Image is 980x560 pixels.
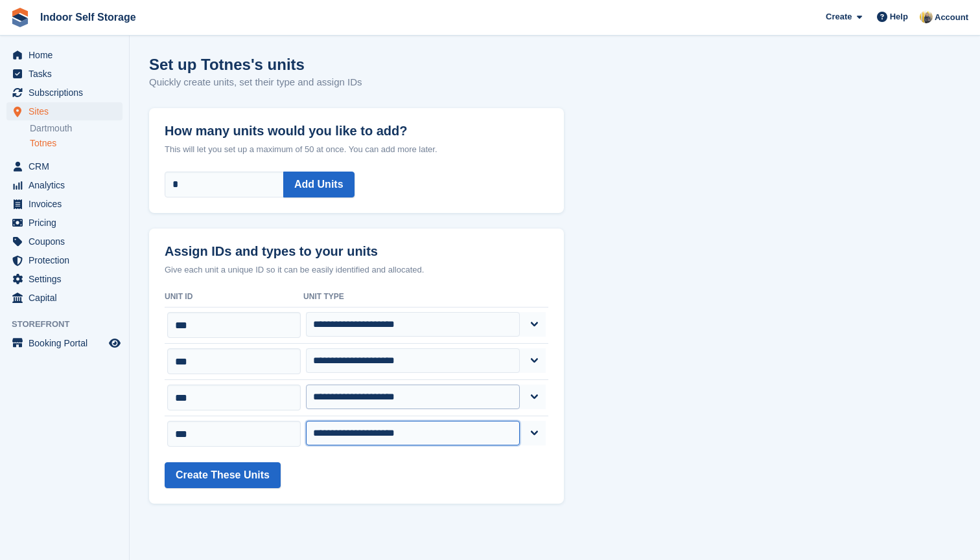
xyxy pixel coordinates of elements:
span: CRM [29,157,106,175]
a: Preview store [107,335,122,351]
span: Invoices [29,195,106,213]
span: Booking Portal [29,334,106,352]
th: Unit ID [165,287,303,308]
a: menu [6,214,122,232]
span: Sites [29,102,106,120]
a: Dartmouth [30,122,122,135]
a: menu [6,65,122,83]
span: Create [826,10,852,23]
a: menu [6,195,122,213]
a: menu [6,270,122,288]
span: Storefront [12,318,129,331]
a: menu [6,46,122,64]
span: Tasks [29,65,106,83]
a: Totnes [30,137,122,150]
span: Capital [29,289,106,307]
span: Home [29,46,106,64]
a: Indoor Self Storage [35,6,141,28]
p: This will let you set up a maximum of 50 at once. You can add more later. [165,143,548,156]
img: Jo Moon [920,10,933,23]
button: Add Units [283,172,355,197]
span: Pricing [29,214,106,232]
label: How many units would you like to add? [165,108,548,139]
a: menu [6,334,122,352]
span: Analytics [29,176,106,194]
span: Settings [29,270,106,288]
a: menu [6,289,122,307]
span: Help [890,10,908,23]
a: menu [6,157,122,175]
button: Create These Units [165,462,281,488]
th: Unit Type [303,287,548,308]
p: Give each unit a unique ID so it can be easily identified and allocated. [165,263,548,276]
span: Protection [29,251,106,269]
a: menu [6,176,122,194]
strong: Assign IDs and types to your units [165,244,378,259]
a: menu [6,232,122,251]
h1: Set up Totnes's units [149,56,362,73]
span: Coupons [29,232,106,251]
a: menu [6,102,122,120]
p: Quickly create units, set their type and assign IDs [149,75,362,90]
a: menu [6,84,122,102]
a: menu [6,251,122,269]
span: Account [935,11,968,24]
span: Subscriptions [29,84,106,102]
img: stora-icon-8386f47178a22dfd0bd8f6a31ec36ba5ce8667c1dd55bd0f319d3a0aa187defe.svg [10,8,30,27]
